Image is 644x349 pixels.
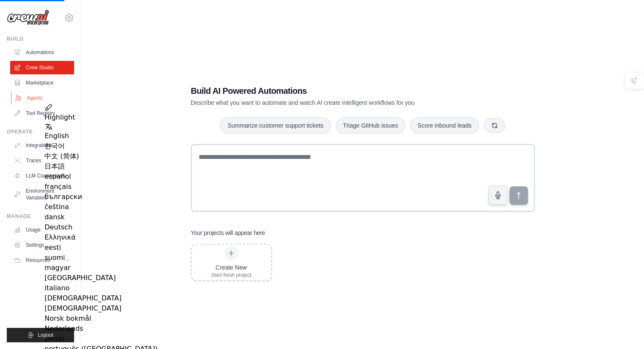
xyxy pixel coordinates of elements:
[191,229,265,237] h3: Your projects will appear here
[44,151,158,161] div: 中文 (简体)
[44,192,158,202] div: български
[10,46,74,59] a: Automations
[38,332,53,338] span: Logout
[44,112,158,123] div: Highlight
[7,128,74,135] div: Operate
[44,293,158,303] div: [DEMOGRAPHIC_DATA]
[44,243,158,253] div: eesti
[191,98,475,107] p: Describe what you want to automate and watch AI create intelligent workflows for you
[44,253,158,263] div: suomi
[44,212,158,222] div: dansk
[26,257,50,264] span: Resources
[220,117,330,134] button: Summarize customer support tickets
[10,169,74,183] a: LLM Connections
[44,172,158,182] div: español
[44,303,158,314] div: [DEMOGRAPHIC_DATA]
[7,328,74,342] button: Logout
[10,254,74,267] button: Resources
[44,334,158,344] div: polski
[10,76,74,90] a: Marketplace
[10,223,74,237] a: Usage
[410,117,479,134] button: Score inbound leads
[11,91,75,105] a: Agents
[44,141,158,151] div: 한국어
[44,222,158,232] div: Deutsch
[44,273,158,283] div: [GEOGRAPHIC_DATA]
[10,106,74,120] a: Tool Registry
[336,117,405,134] button: Triage GitHub issues
[10,184,74,204] a: Environment Variables
[44,131,158,141] div: English
[44,263,158,273] div: magyar
[7,35,74,42] div: Build
[10,154,74,167] a: Traces
[602,308,644,349] iframe: Chat Widget
[484,118,505,133] button: Get new suggestions
[10,139,74,152] a: Integrations
[44,161,158,172] div: 日本語
[44,314,158,324] div: Norsk bokmål
[488,185,508,205] button: Click to speak your automation idea
[44,202,158,212] div: čeština
[191,85,475,97] h1: Build AI Powered Automations
[211,272,252,278] div: Start fresh project
[44,232,158,243] div: Ελληνικά
[7,10,49,26] img: Logo
[211,263,252,272] div: Create New
[10,238,74,252] a: Settings
[44,324,158,334] div: Nederlands
[7,213,74,220] div: Manage
[44,283,158,293] div: italiano
[44,182,158,192] div: français
[10,61,74,74] a: Crew Studio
